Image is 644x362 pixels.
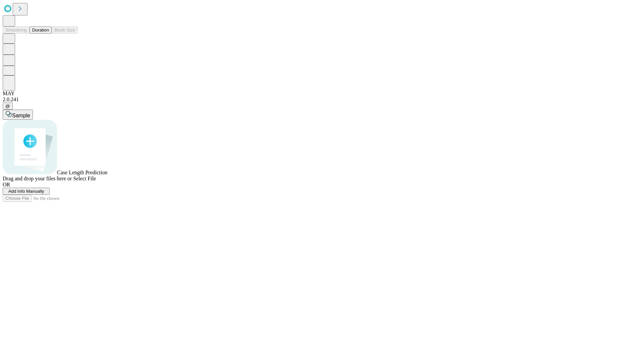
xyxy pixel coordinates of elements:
[3,110,33,120] button: Sample
[3,188,50,195] button: Add Info Manually
[3,176,72,181] span: Drag and drop your files here or
[30,26,52,34] button: Duration
[8,189,44,194] span: Add Info Manually
[57,170,107,175] span: Case Length Prediction
[73,176,96,181] span: Select File
[5,104,10,109] span: @
[3,26,30,34] button: Smoothing
[3,90,641,97] div: MAY
[3,97,641,103] div: 2.0.241
[52,26,78,34] button: Block Size
[12,113,30,118] span: Sample
[3,182,10,187] span: OR
[3,103,13,110] button: @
